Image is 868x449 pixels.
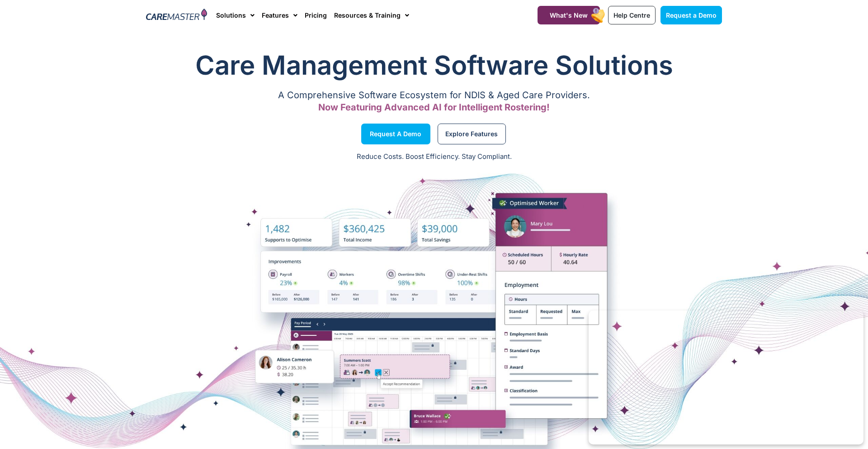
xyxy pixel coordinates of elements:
[445,132,498,136] span: Explore Features
[550,11,588,19] span: What's New
[438,124,506,144] a: Explore Features
[370,132,421,136] span: Request a Demo
[146,92,722,98] p: A Comprehensive Software Ecosystem for NDIS & Aged Care Providers.
[589,310,863,444] iframe: Popup CTA
[361,124,430,144] a: Request a Demo
[538,6,600,24] a: What's New
[666,11,717,19] span: Request a Demo
[146,9,207,22] img: CareMaster Logo
[613,11,650,19] span: Help Centre
[146,47,722,83] h1: Care Management Software Solutions
[5,152,863,162] p: Reduce Costs. Boost Efficiency. Stay Compliant.
[608,6,656,24] a: Help Centre
[660,6,722,24] a: Request a Demo
[318,102,550,113] span: Now Featuring Advanced AI for Intelligent Rostering!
